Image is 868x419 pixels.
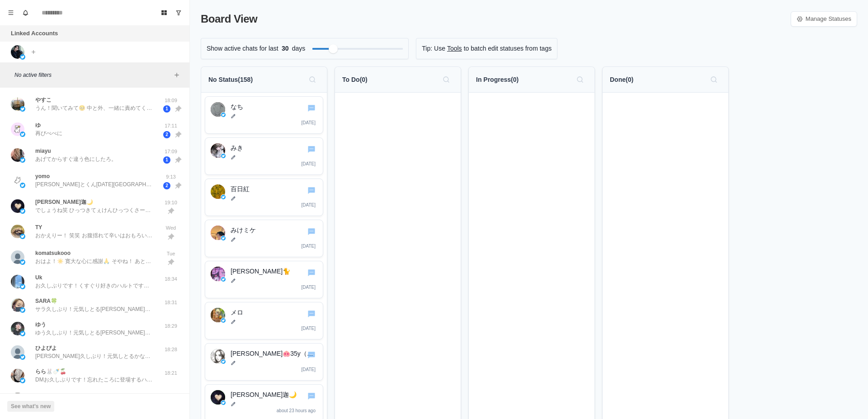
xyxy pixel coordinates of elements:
p: なち [231,102,317,112]
p: Tip: Use [422,44,445,53]
p: らら🐰🍼🍒 [35,367,66,376]
p: 17:11 [160,393,182,400]
p: 18:09 [160,97,182,104]
p: 18:28 [160,346,182,353]
p: 18:34 [160,275,182,283]
span: 1 [163,156,170,164]
button: Menu [4,5,18,20]
button: Go to chat [307,268,316,278]
img: picture [11,298,24,312]
img: メロ [211,308,225,322]
p: 百日紅 [231,184,317,194]
p: みき [231,143,317,153]
button: Search [439,72,453,87]
p: [PERSON_NAME]とくん[DATE][GEOGRAPHIC_DATA]行く日！ってよもまるの記憶が言ってる！合ってたら気をつけて行ってきてね🙌🏻 [35,180,153,188]
img: picture [20,378,25,383]
button: Board View [157,5,171,20]
img: picture [20,54,25,60]
div: Go to chatなちtwitterなち[DATE] [205,96,323,134]
img: picture [11,369,24,382]
button: Show unread conversations [171,5,186,20]
button: See what's new [7,401,54,412]
span: 2 [163,131,170,138]
p: でしょうね笑 ひっつきてぇけんひっつくさー◎ 笑笑 いけるいける！ いい兆候◎ うまかた！ おざす！ 俺また会いたいんやけど[PERSON_NAME]も次考えてくれとるなら口コミ書いてほし！ 次... [35,206,153,214]
button: Search [573,72,587,87]
img: twitter [221,277,226,282]
p: In Progress ( 0 ) [476,75,519,85]
p: ゆ [35,121,41,129]
button: Search [707,72,721,87]
img: picture [20,157,25,163]
p: 18:21 [160,369,182,377]
img: picture [11,199,24,213]
p: [PERSON_NAME]迦🌙 [35,198,93,206]
p: やすこ [35,96,52,104]
img: ナツキ氏🐽35y（肥満体型界隈） [211,349,225,363]
p: おかえりー！ 笑笑 お腹揺れて辛いはおもろい[PERSON_NAME]体験ありがとう！🙌 俺はまた会いたいんやけどたいも同じこと思ってくれとったら嬉しい！ んでよかったら口コミ書いてほし！次回+... [35,231,153,240]
p: No active filters [14,71,171,79]
img: twitter [221,359,226,364]
img: picture [11,345,24,359]
span: 1 [163,105,170,113]
p: Board View [201,11,257,27]
p: Linked Accounts [11,29,58,38]
p: サラ久しぶり！元気しとる[PERSON_NAME]と思って！ 最近もいいねつけてくれたりしとってありがとう！！🙌 [35,305,153,313]
p: あげてからすぐ違う色にしたろ。 [35,155,117,163]
button: Search [305,72,320,87]
p: yomo [35,172,50,180]
p: 再びぺぺに [35,129,62,137]
img: picture [11,97,24,111]
img: picture [20,132,25,137]
p: 17:09 [160,148,182,155]
p: ゆう [35,320,46,329]
p: TY [35,223,42,231]
div: Go to chatさち🐈️twitter[PERSON_NAME]🐈️[DATE] [205,261,323,298]
p: 17:11 [160,122,182,130]
p: ひよぴよ [35,344,57,352]
p: 18:29 [160,322,182,330]
img: picture [20,208,25,214]
p: Show active chats for last [207,44,278,53]
span: 2 [163,182,170,189]
p: お久しぶりです！くすぐり好きのハルトです！ 覚えててくれてますか？笑 最近元気しとるかなーってふと気になったので！！🙌 [35,282,153,290]
img: picture [11,174,24,187]
p: [PERSON_NAME]迦🌙 [231,390,317,400]
p: メロ [231,308,317,317]
button: Go to chat [307,350,316,360]
img: picture [11,275,24,288]
div: Go to chatメロtwitterメロ[DATE] [205,302,323,339]
button: Go to chat [307,103,316,113]
p: うん！聞いてみて🥺 中と外、一緒に責めてくれてたからかなぁ？🤔 可愛くないです😑 寝転がりながらお水飲ませてくれたの、飲みやすかった🫧 試験の前日が[DATE]なんですよね🙄 空いてたら会おうか... [35,104,153,112]
p: [PERSON_NAME]🐽35y（肥満体型界隈） [231,349,317,358]
button: Go to chat [307,144,316,154]
p: No Status ( 158 ) [208,75,253,85]
p: [DATE] [302,119,316,126]
img: 百日紅 [211,184,225,199]
img: picture [20,259,25,265]
img: twitter [221,318,226,323]
img: みけミケ [211,226,225,240]
img: さち🐈️ [211,267,225,281]
p: 9:13 [160,173,182,181]
p: おはよ！☀️ 寛大な心に感謝🙏 そやね！ あとは当日のカウンセリングでどんなことするー？とか決めれたら◎ [35,257,153,265]
p: Uk [35,273,42,282]
img: twitter [221,236,226,240]
button: Add account [28,47,39,57]
img: picture [20,354,25,360]
p: Tue [160,250,182,258]
button: Go to chat [307,226,316,236]
p: 18:31 [160,299,182,306]
img: 七実迦🌙 [211,390,225,405]
div: Go to chatみけミケtwitterみけミケ[DATE] [205,220,323,257]
span: 30 [278,44,292,53]
img: picture [20,307,25,313]
p: Done ( 0 ) [610,75,633,85]
img: picture [11,225,24,238]
div: Go to chat百日紅twitter百日紅[DATE] [205,179,323,216]
img: picture [20,106,25,112]
img: twitter [221,154,226,158]
button: Go to chat [307,391,316,401]
p: s [35,391,38,400]
img: picture [11,250,24,264]
div: Go to chatみきtwitterみき[DATE] [205,137,323,175]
